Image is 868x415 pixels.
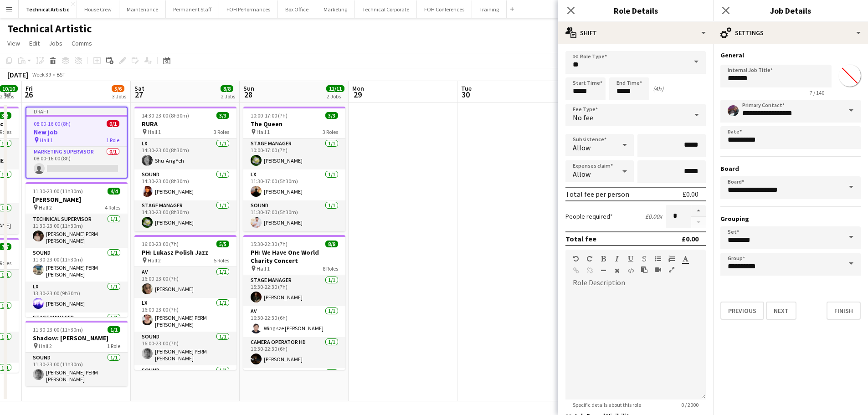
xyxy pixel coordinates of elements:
div: Settings [713,22,868,44]
a: Comms [68,37,96,49]
div: £0.00 [683,190,699,199]
button: Strikethrough [641,255,647,262]
button: Italic [614,255,620,262]
button: Finish [827,302,861,320]
h1: Technical Artistic [7,22,92,36]
span: Allow [573,169,591,179]
button: Technical Corporate [355,0,417,18]
button: Bold [600,255,606,262]
button: Technical Artistic [19,0,77,18]
button: Clear Formatting [614,267,620,274]
button: Fullscreen [668,266,675,273]
button: Text Color [682,255,688,262]
div: Shift [558,22,713,44]
h3: Role Details [558,5,713,16]
span: Edit [29,39,40,47]
h3: Job Details [713,5,868,16]
button: Underline [627,255,634,262]
div: BST [56,71,66,78]
button: Unordered List [655,255,661,262]
h3: Grouping [720,215,861,223]
a: Jobs [45,37,66,49]
div: [DATE] [7,70,28,79]
button: House Crew [77,0,119,18]
span: Specific details about this role [565,401,648,408]
a: View [4,37,24,49]
button: Previous [720,302,764,320]
button: FOH Conferences [417,0,472,18]
button: Marketing [316,0,355,18]
span: 7 / 140 [802,89,832,96]
h3: Board [720,164,861,173]
button: Horizontal Line [600,267,606,274]
button: Ordered List [668,255,675,262]
div: Total fee [565,234,596,243]
button: Paste as plain text [641,266,647,273]
label: People required [565,212,613,220]
div: Total fee per person [565,190,629,199]
span: Jobs [49,39,62,47]
div: £0.00 [682,234,699,243]
button: Next [766,302,796,320]
span: Week 39 [30,71,53,78]
button: Maintenance [119,0,166,18]
button: Training [472,0,507,18]
span: 0 / 2000 [674,401,706,408]
span: Comms [72,39,92,47]
button: Increase [691,205,706,217]
button: HTML Code [627,267,634,274]
span: No fee [573,113,593,122]
button: FOH Performances [219,0,278,18]
div: (4h) [653,85,663,93]
span: View [7,39,20,47]
button: Redo [586,255,593,262]
button: Insert video [655,266,661,273]
button: Permanent Staff [166,0,219,18]
span: Allow [573,143,591,152]
button: Box Office [278,0,316,18]
div: £0.00 x [645,212,662,220]
a: Edit [26,37,43,49]
button: Undo [573,255,579,262]
h3: General [720,51,861,59]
